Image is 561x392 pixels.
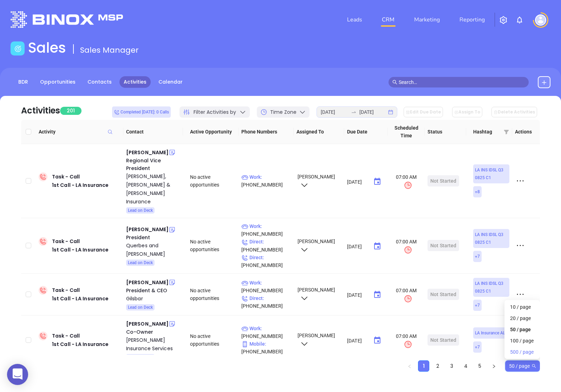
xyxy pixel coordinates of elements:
[474,360,485,372] li: 5
[370,175,384,189] button: Choose date, selected date is Sep 2, 2025
[370,333,384,347] button: Choose date, selected date is Sep 2, 2025
[475,301,480,309] span: + 7
[411,13,443,27] a: Marketing
[461,361,471,371] a: 4
[241,341,266,347] span: Mobile :
[347,178,368,185] input: MM/DD/YYYY
[430,175,456,187] div: Not Started
[241,326,262,331] span: Work :
[506,346,539,358] div: 500 / page
[492,364,496,368] span: right
[370,288,384,302] button: Choose date, selected date is Sep 2, 2025
[391,173,422,190] span: 07:00 AM
[475,361,485,371] a: 5
[294,120,344,144] th: Assigned To
[241,279,291,294] p: [PHONE_NUMBER]
[457,13,488,27] a: Reporting
[241,174,262,180] span: Work :
[80,45,139,55] span: Sales Manager
[241,294,291,310] p: [PHONE_NUMBER]
[190,238,235,253] div: No active opportunities
[241,295,264,301] span: Direct :
[475,166,508,182] span: LA INS IDSL Q3 0825 C1
[407,364,412,368] span: left
[510,303,534,311] div: 10 / page
[296,333,335,346] span: [PERSON_NAME]
[506,324,539,335] div: 50 / page
[128,353,153,361] span: Lead on Deck
[126,157,180,172] div: Regional Vice President
[391,332,422,349] span: 07:00 AM
[52,237,109,254] div: Task - Call
[183,120,238,144] th: Active Opportunity
[347,337,368,344] input: MM/DD/YYYY
[499,16,508,24] img: iconSetting
[505,360,540,372] div: Page Size
[119,76,151,88] a: Activities
[488,360,500,372] li: Next Page
[126,294,180,303] a: Gilsbar
[241,173,291,189] p: [PHONE_NUMBER]
[388,120,425,144] th: Scheduled Time
[515,16,524,24] img: iconNotification
[126,241,180,258] a: Querbes and [PERSON_NAME]
[239,120,294,144] th: Phone Numbers
[60,107,81,115] span: 201
[425,120,466,144] th: Status
[52,294,109,303] div: 1st Call - LA Insurance
[460,360,471,372] li: 4
[418,360,429,372] li: 1
[39,128,120,136] span: Activity
[321,108,348,116] input: Start date
[241,238,291,253] p: [PHONE_NUMBER]
[399,78,525,86] input: Search…
[475,231,508,246] span: LA INS IDSL Q3 0825 C1
[392,80,397,85] span: search
[126,172,180,206] a: [PERSON_NAME], [PERSON_NAME] & [PERSON_NAME] Insurance
[446,361,457,371] a: 3
[512,120,540,144] th: Actions
[370,239,384,253] button: Choose date, selected date is Sep 2, 2025
[430,334,456,346] div: Not Started
[432,360,443,372] li: 2
[11,11,123,28] img: logo
[535,14,546,26] img: user
[296,174,335,187] span: [PERSON_NAME]
[506,313,539,324] div: 20 / page
[190,173,235,189] div: No active opportunities
[126,278,169,287] div: [PERSON_NAME]
[351,109,357,115] span: swap-right
[296,287,335,300] span: [PERSON_NAME]
[344,120,388,144] th: Due Date
[510,314,534,322] div: 20 / page
[52,181,109,189] div: 1st Call - LA Insurance
[379,13,397,27] a: CRM
[126,148,169,157] div: [PERSON_NAME]
[14,76,32,88] a: BDR
[475,188,480,196] span: + 8
[28,39,66,56] h1: Sales
[128,259,153,267] span: Lead on Deck
[241,340,291,355] p: [PHONE_NUMBER]
[123,120,183,144] th: Contact
[52,340,109,348] div: 1st Call - LA Insurance
[347,243,368,250] input: MM/DD/YYYY
[190,287,235,302] div: No active opportunities
[475,343,480,351] span: + 7
[241,239,264,244] span: Direct :
[351,109,357,115] span: to
[241,280,262,286] span: Work :
[52,332,109,348] div: Task - Call
[432,361,443,371] a: 2
[194,109,236,116] span: Filter Activities by
[418,361,429,371] a: 1
[391,287,422,303] span: 07:00 AM
[154,76,187,88] a: Calendar
[347,292,368,299] input: MM/DD/YYYY
[52,172,109,189] div: Task - Call
[506,335,539,346] div: 100 / page
[430,289,456,300] div: Not Started
[126,234,180,241] div: President
[391,238,422,254] span: 07:00 AM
